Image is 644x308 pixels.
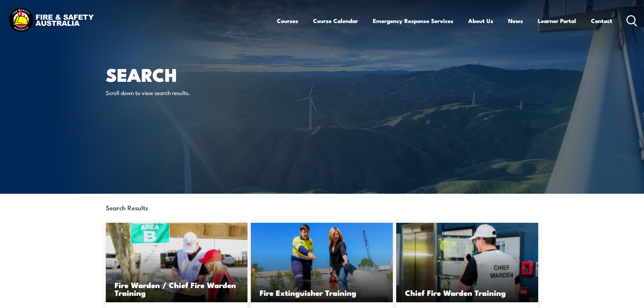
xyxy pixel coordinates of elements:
[106,203,148,212] strong: Search Results
[396,223,538,302] img: Chief Fire Warden Training
[405,289,529,297] h3: Chief Fire Warden Training
[591,12,612,30] a: Contact
[508,12,523,30] a: News
[538,12,576,30] a: Learner Portal
[373,12,453,30] a: Emergency Response Services
[115,281,239,297] h3: Fire Warden / Chief Fire Warden Training
[251,223,393,302] img: Fire Extinguisher Training
[106,66,273,82] h1: Search
[313,12,358,30] a: Course Calendar
[106,223,248,302] a: Fire Warden / Chief Fire Warden Training
[277,12,298,30] a: Courses
[260,289,384,297] h3: Fire Extinguisher Training
[106,223,248,302] img: Fire Warden and Chief Fire Warden Training
[106,89,229,96] p: Scroll down to view search results.
[468,12,493,30] a: About Us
